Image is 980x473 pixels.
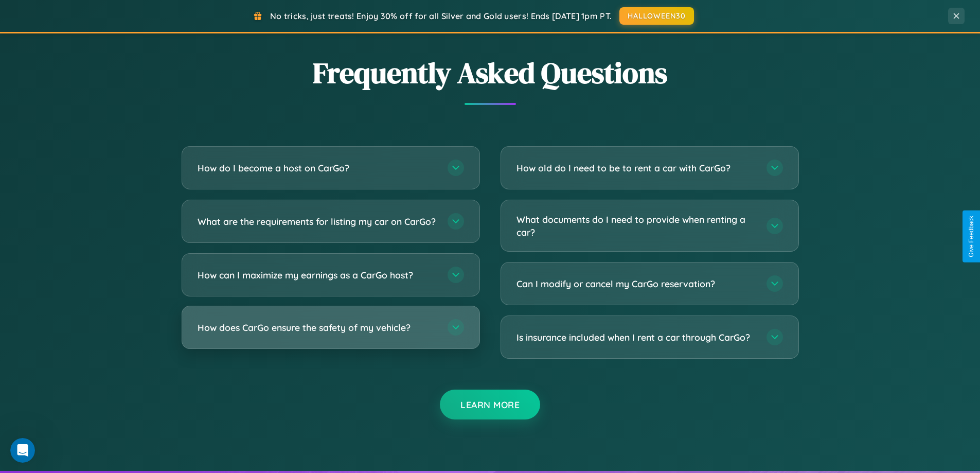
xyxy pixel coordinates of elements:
h2: Frequently Asked Questions [182,53,799,93]
h3: How can I maximize my earnings as a CarGo host? [198,269,437,282]
iframe: Intercom live chat [10,438,35,463]
h3: How does CarGo ensure the safety of my vehicle? [198,321,437,334]
div: Give Feedback [968,216,975,257]
h3: Can I modify or cancel my CarGo reservation? [516,277,756,290]
h3: What are the requirements for listing my car on CarGo? [198,215,437,228]
span: No tricks, just treats! Enjoy 30% off for all Silver and Gold users! Ends [DATE] 1pm PT. [270,11,612,21]
button: HALLOWEEN30 [619,7,694,25]
h3: Is insurance included when I rent a car through CarGo? [516,331,756,344]
h3: How old do I need to be to rent a car with CarGo? [516,162,756,174]
button: Learn More [440,390,540,419]
h3: How do I become a host on CarGo? [198,162,437,174]
h3: What documents do I need to provide when renting a car? [516,213,756,238]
